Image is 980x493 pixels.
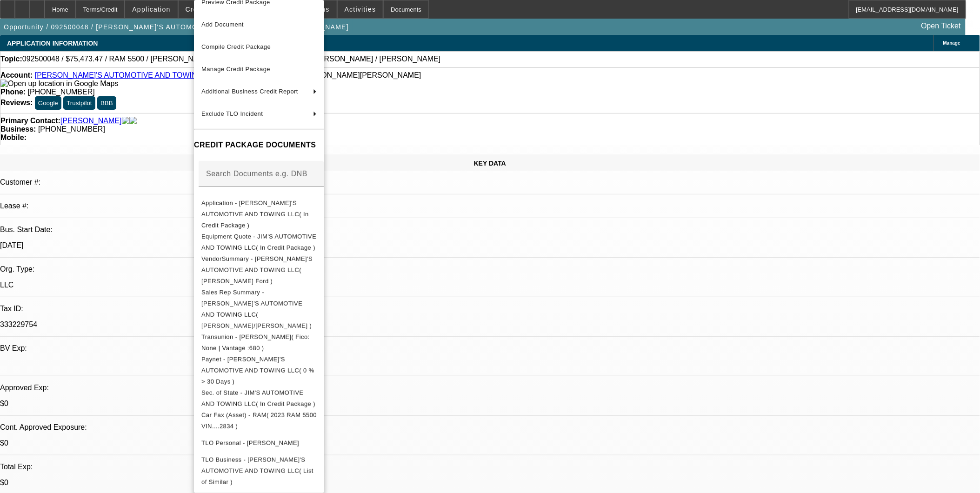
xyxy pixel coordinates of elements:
button: VendorSummary - JIM'S AUTOMOTIVE AND TOWING LLC( Jim Shorkey Ford ) [194,253,324,287]
span: Application - [PERSON_NAME]'S AUTOMOTIVE AND TOWING LLC( In Credit Package ) [201,200,309,229]
span: Transunion - [PERSON_NAME]( Fico: None | Vantage :680 ) [201,333,310,352]
span: Paynet - [PERSON_NAME]'S AUTOMOTIVE AND TOWING LLC( 0 % > 30 Days ) [201,356,314,385]
mat-label: Search Documents e.g. DNB [206,170,307,178]
button: Car Fax (Asset) - RAM( 2023 RAM 5500 VIN....2834 ) [194,410,324,432]
button: Paynet - JIM'S AUTOMOTIVE AND TOWING LLC( 0 % > 30 Days ) [194,354,324,387]
span: TLO Business - [PERSON_NAME]'S AUTOMOTIVE AND TOWING LLC( List of Similar ) [201,456,313,486]
span: Sales Rep Summary - [PERSON_NAME]'S AUTOMOTIVE AND TOWING LLC( [PERSON_NAME]/[PERSON_NAME] ) [201,289,312,329]
span: Additional Business Credit Report [201,88,298,95]
button: Transunion - Moore, James( Fico: None | Vantage :680 ) [194,332,324,354]
button: Application - JIM'S AUTOMOTIVE AND TOWING LLC( In Credit Package ) [194,198,324,231]
span: Add Document [201,21,244,28]
h4: CREDIT PACKAGE DOCUMENTS [194,140,324,151]
span: TLO Personal - [PERSON_NAME] [201,440,299,446]
button: Sec. of State - JIM'S AUTOMOTIVE AND TOWING LLC( In Credit Package ) [194,387,324,410]
span: VendorSummary - [PERSON_NAME]'S AUTOMOTIVE AND TOWING LLC( [PERSON_NAME] Ford ) [201,255,313,285]
span: Compile Credit Package [201,43,271,50]
button: Sales Rep Summary - JIM'S AUTOMOTIVE AND TOWING LLC( Leach, Ethan/Martell, Heath ) [194,287,324,332]
span: Sec. of State - JIM'S AUTOMOTIVE AND TOWING LLC( In Credit Package ) [201,389,315,407]
button: Equipment Quote - JIM'S AUTOMOTIVE AND TOWING LLC( In Credit Package ) [194,231,324,253]
span: Equipment Quote - JIM'S AUTOMOTIVE AND TOWING LLC( In Credit Package ) [201,233,316,251]
button: TLO Personal - Moore, James [194,432,324,454]
span: Manage Credit Package [201,66,270,73]
button: TLO Business - JIM'S AUTOMOTIVE AND TOWING LLC( List of Similar ) [194,454,324,488]
span: Exclude TLO Incident [201,110,263,117]
span: Car Fax (Asset) - RAM( 2023 RAM 5500 VIN....2834 ) [201,412,317,430]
